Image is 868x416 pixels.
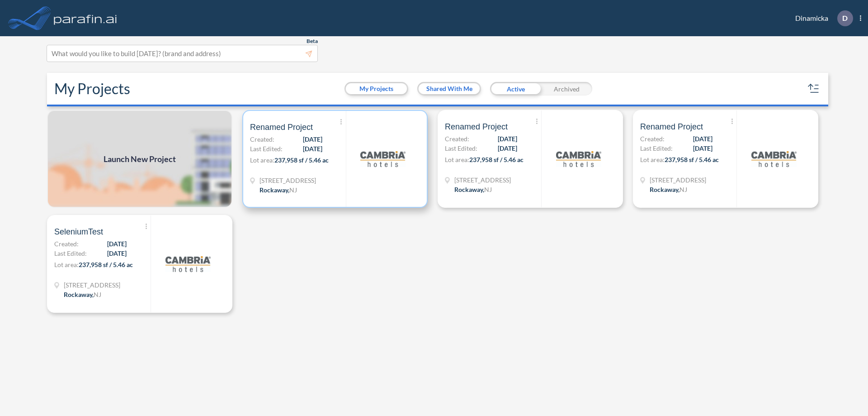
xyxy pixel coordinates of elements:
[498,134,517,143] span: [DATE]
[484,186,492,193] span: NJ
[445,156,469,163] span: Lot area:
[54,226,103,237] span: SeleniumTest
[360,136,406,182] img: logo
[52,9,119,27] img: logo
[64,291,94,298] span: Rockaway ,
[94,291,101,298] span: NJ
[445,134,469,143] span: Created:
[445,143,477,153] span: Last Edited:
[498,143,517,153] span: [DATE]
[107,239,127,249] span: [DATE]
[274,156,329,164] span: 237,958 sf / 5.46 ac
[842,14,848,22] p: D
[165,241,211,287] img: logo
[541,82,592,96] div: Archived
[250,144,283,153] span: Last Edited:
[419,83,480,94] button: Shared With Me
[693,134,712,143] span: [DATE]
[250,156,274,164] span: Lot area:
[640,143,673,153] span: Last Edited:
[250,122,313,133] span: Renamed Project
[807,81,821,96] button: sort
[693,143,712,153] span: [DATE]
[307,38,318,45] span: Beta
[650,186,679,193] span: Rockaway ,
[454,175,511,185] span: 321 Mt Hope Ave
[346,83,407,94] button: My Projects
[650,185,687,194] div: Rockaway, NJ
[104,153,176,165] span: Launch New Project
[47,110,232,208] a: Launch New Project
[556,136,601,182] img: logo
[303,144,322,153] span: [DATE]
[64,280,120,290] span: 321 Mt Hope Ave
[640,156,665,163] span: Lot area:
[490,82,541,96] div: Active
[650,175,706,185] span: 321 Mt Hope Ave
[640,134,665,143] span: Created:
[54,249,87,258] span: Last Edited:
[259,176,316,185] span: 321 Mt Hope Ave
[79,261,133,268] span: 237,958 sf / 5.46 ac
[259,186,289,194] span: Rockaway ,
[64,290,101,299] div: Rockaway, NJ
[782,10,861,26] div: Dinamicka
[250,134,274,144] span: Created:
[54,239,79,249] span: Created:
[259,185,297,195] div: Rockaway, NJ
[454,186,484,193] span: Rockaway ,
[751,136,797,182] img: logo
[469,156,524,163] span: 237,958 sf / 5.46 ac
[289,186,297,194] span: NJ
[54,261,79,268] span: Lot area:
[665,156,719,163] span: 237,958 sf / 5.46 ac
[107,249,127,258] span: [DATE]
[303,134,322,144] span: [DATE]
[640,121,703,132] span: Renamed Project
[54,80,130,97] h2: My Projects
[445,121,508,132] span: Renamed Project
[454,185,492,194] div: Rockaway, NJ
[679,186,687,193] span: NJ
[47,110,232,208] img: add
